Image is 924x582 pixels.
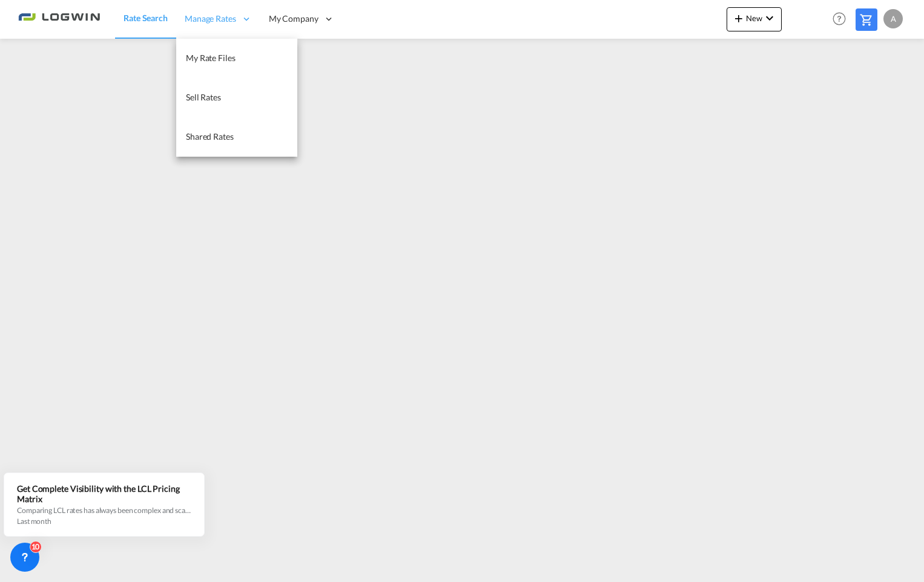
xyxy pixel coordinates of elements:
[124,13,168,23] span: Rate Search
[727,7,782,31] button: icon-plus 400-fgNewicon-chevron-down
[18,5,100,33] img: 2761ae10d95411efa20a1f5e0282d2d7.png
[176,39,297,78] a: My Rate Files
[731,13,777,23] span: New
[883,9,903,28] div: A
[186,53,236,63] span: My Rate Files
[176,117,297,157] a: Shared Rates
[731,11,746,25] md-icon: icon-plus 400-fg
[186,92,221,102] span: Sell Rates
[176,78,297,117] a: Sell Rates
[186,131,234,142] span: Shared Rates
[829,8,850,29] span: Help
[762,11,777,25] md-icon: icon-chevron-down
[185,13,236,25] span: Manage Rates
[269,13,318,25] span: My Company
[829,8,856,30] div: Help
